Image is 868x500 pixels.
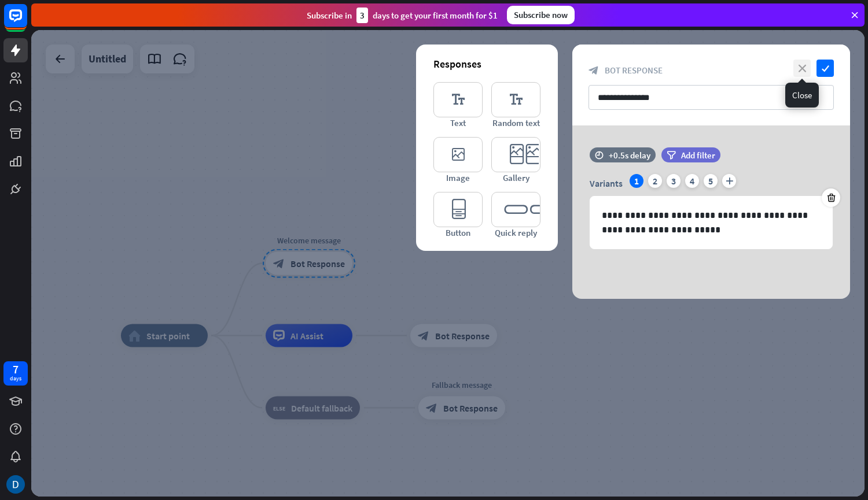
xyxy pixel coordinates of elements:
i: time [595,151,604,159]
div: Subscribe now [507,6,575,24]
div: 1 [630,174,643,188]
div: 7 [13,364,19,375]
div: +0.5s delay [609,150,650,161]
span: Variants [590,177,623,189]
div: 3 [356,8,368,23]
i: check [816,60,834,77]
i: plus [722,174,736,188]
div: Subscribe in days to get your first month for $1 [307,8,498,23]
span: Bot Response [605,65,663,76]
i: close [793,60,811,77]
i: block_bot_response [589,65,599,76]
div: days [10,375,21,383]
a: 7 days [3,361,28,386]
button: Open LiveChat chat widget [9,5,44,39]
div: 2 [648,174,662,188]
i: filter [667,151,676,160]
div: 3 [667,174,681,188]
div: 4 [685,174,699,188]
span: Add filter [681,150,715,161]
div: 5 [704,174,718,188]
